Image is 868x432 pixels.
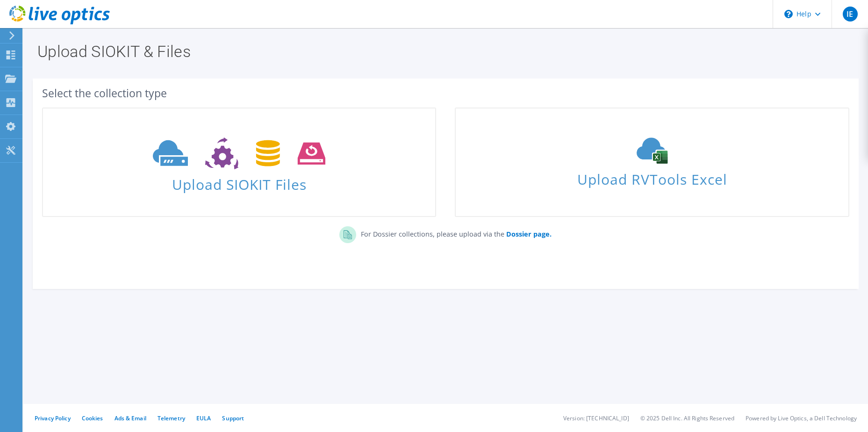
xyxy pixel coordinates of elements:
[563,414,629,422] li: Version: [TECHNICAL_ID]
[746,414,857,422] li: Powered by Live Optics, a Dell Technology
[35,414,71,422] a: Privacy Policy
[115,414,146,422] a: Ads & Email
[356,226,552,239] p: For Dossier collections, please upload via the
[455,108,849,217] a: Upload RVTools Excel
[784,10,793,18] svg: \n
[42,88,849,98] div: Select the collection type
[843,7,858,22] span: IE
[82,414,103,422] a: Cookies
[43,172,435,192] span: Upload SIOKIT Files
[37,43,849,59] h1: Upload SIOKIT & Files
[640,414,734,422] li: © 2025 Dell Inc. All Rights Reserved
[158,414,185,422] a: Telemetry
[42,108,436,217] a: Upload SIOKIT Files
[456,167,848,187] span: Upload RVTools Excel
[222,414,244,422] a: Support
[504,230,552,238] a: Dossier page.
[196,414,211,422] a: EULA
[506,230,552,238] b: Dossier page.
